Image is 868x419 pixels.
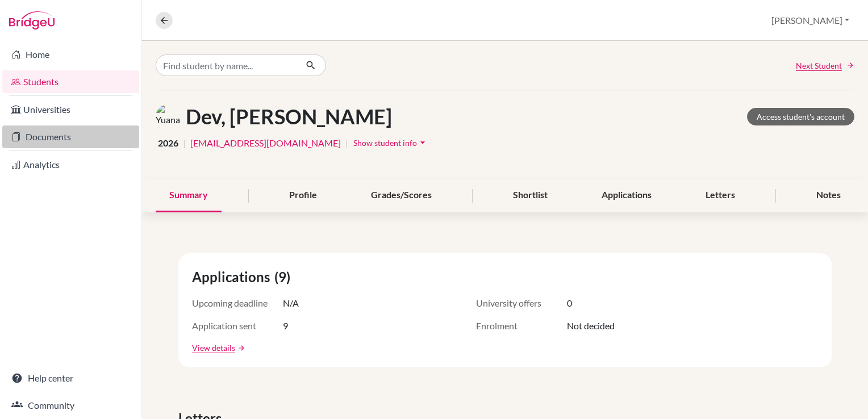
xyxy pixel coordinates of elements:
a: [EMAIL_ADDRESS][DOMAIN_NAME] [190,136,341,150]
span: Enrolment [476,319,567,333]
a: Next Student [796,60,854,72]
span: N/A [283,296,299,310]
div: Profile [276,179,331,212]
h1: Dev, [PERSON_NAME] [186,104,392,129]
span: Next Student [796,60,842,72]
span: | [183,136,186,150]
div: Letters [692,179,749,212]
i: arrow_drop_down [417,137,428,148]
input: Find student by name... [156,55,297,76]
button: Show student infoarrow_drop_down [353,134,429,152]
span: Application sent [192,319,283,333]
span: | [345,136,348,150]
a: Community [2,394,139,417]
img: Yuana Dev's avatar [156,104,181,129]
div: Applications [588,179,665,212]
span: 0 [567,296,572,310]
a: Help center [2,367,139,389]
span: Upcoming deadline [192,296,283,310]
img: Bridge-U [9,11,55,30]
div: Grades/Scores [357,179,445,212]
div: Notes [803,179,854,212]
span: 9 [283,319,288,333]
a: Access student's account [747,108,854,125]
span: Not decided [567,319,615,333]
a: arrow_forward [235,344,245,352]
span: Show student info [353,138,417,148]
a: Students [2,70,139,93]
a: Analytics [2,153,139,176]
span: University offers [476,296,567,310]
a: View details [192,342,235,354]
div: Shortlist [499,179,561,212]
a: Home [2,43,139,66]
div: Summary [156,179,222,212]
span: (9) [274,267,295,287]
button: [PERSON_NAME] [766,10,854,31]
span: 2026 [158,136,178,150]
a: Universities [2,98,139,121]
a: Documents [2,125,139,148]
span: Applications [192,267,274,287]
